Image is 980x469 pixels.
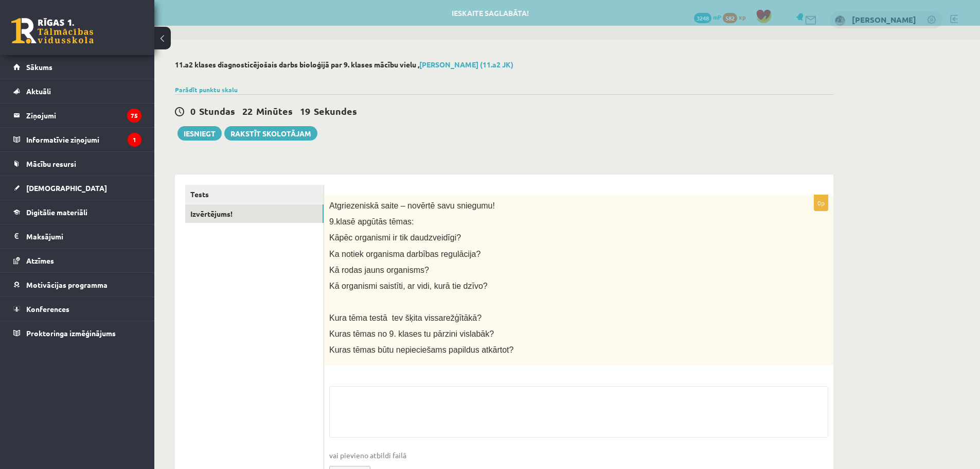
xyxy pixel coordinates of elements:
span: Sākums [26,62,52,72]
span: Minūtes [256,105,293,117]
a: Ziņojumi75 [13,103,141,127]
a: Atzīmes [13,249,141,272]
span: Atgriezeniskā saite – novērtē savu sniegumu! [329,201,495,210]
a: Maksājumi [13,224,141,248]
a: Digitālie materiāli [13,200,141,224]
a: Proktoringa izmēģinājums [13,321,141,345]
span: Sekundes [314,105,357,117]
a: Aktuāli [13,79,141,103]
a: Rīgas 1. Tālmācības vidusskola [11,18,94,44]
legend: Maksājumi [26,224,141,248]
span: Stundas [199,105,235,117]
a: [PERSON_NAME] (11.a2 JK) [419,60,513,69]
a: Tests [185,185,324,204]
legend: Ziņojumi [26,103,141,127]
span: 9.klasē apgūtās tēmas: [329,217,414,226]
span: 22 [242,105,253,117]
legend: Informatīvie ziņojumi [26,128,141,151]
a: [DEMOGRAPHIC_DATA] [13,176,141,200]
i: 75 [127,109,141,123]
span: vai pievieno atbildi failā [329,450,828,461]
a: Mācību resursi [13,152,141,176]
span: Atzīmes [26,256,54,265]
span: Motivācijas programma [26,280,108,289]
a: Informatīvie ziņojumi1 [13,128,141,151]
p: 0p [814,195,828,211]
span: 0 [190,105,195,117]
span: Kura tēma testā tev šķita vissarežģītākā? [329,314,482,322]
span: Aktuāli [26,86,51,96]
span: [DEMOGRAPHIC_DATA] [26,183,107,193]
span: Kuras tēmas no 9. klases tu pārzini vislabāk? [329,329,494,338]
span: Kā organismi saistīti, ar vidi, kurā tie dzīvo? [329,282,488,290]
span: Kā rodas jauns organisms? [329,266,429,274]
h2: 11.a2 klases diagnosticējošais darbs bioloģijā par 9. klases mācību vielu , [175,60,833,69]
span: 19 [300,105,310,117]
a: Konferences [13,297,141,321]
a: Motivācijas programma [13,273,141,297]
span: Kuras tēmas būtu nepieciešams papildus atkārtot? [329,345,513,354]
span: Ka notiek organisma darbības regulācija? [329,250,480,258]
span: Kāpēc organismi ir tik daudzveidīgi? [329,233,461,242]
a: Sākums [13,55,141,79]
a: Rakstīt skolotājam [224,126,317,141]
a: Izvērtējums! [185,204,324,223]
a: Parādīt punktu skalu [175,85,238,94]
span: Proktoringa izmēģinājums [26,328,116,338]
span: Konferences [26,304,69,314]
button: Iesniegt [177,126,222,141]
span: Digitālie materiāli [26,207,87,217]
span: Mācību resursi [26,159,76,168]
i: 1 [128,133,141,147]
